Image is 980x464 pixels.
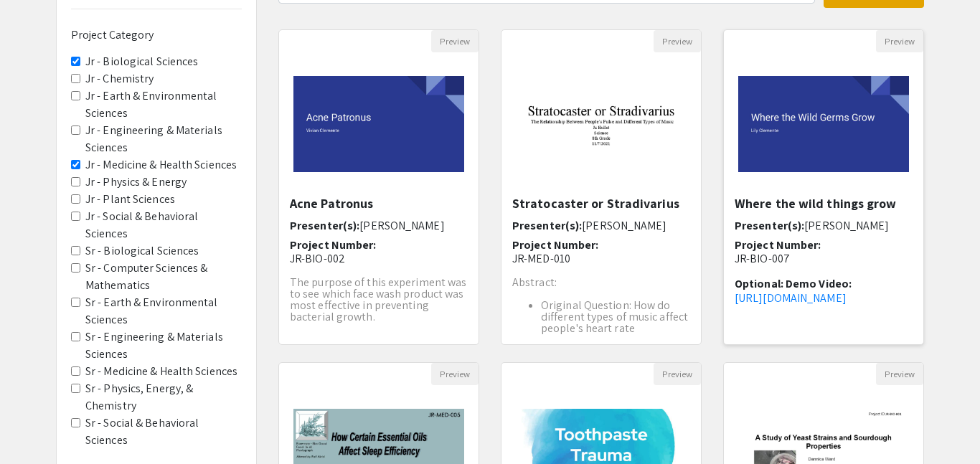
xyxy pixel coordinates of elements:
img: <p>Acne Patronus</p> [279,62,479,186]
h6: Presenter(s): [735,219,913,232]
div: Open Presentation <p>Where the wild things grow</p> [723,29,924,345]
span: [PERSON_NAME] [582,218,666,233]
button: Preview [876,30,923,52]
button: Preview [876,363,923,385]
button: Preview [654,363,701,385]
span: [PERSON_NAME] [359,218,444,233]
label: Jr - Plant Sciences [85,191,175,208]
label: Jr - Chemistry [85,70,154,87]
li: Original Question: How do different types of music affect people's heart rate [541,300,690,334]
label: Jr - Engineering & Materials Sciences [85,122,242,156]
label: Jr - Physics & Energy [85,174,187,191]
label: Sr - Physics, Energy, & Chemistry [85,380,242,415]
a: [URL][DOMAIN_NAME] [735,290,847,306]
p: Abstract: [512,277,690,288]
h5: Stratocaster or Stradivarius [512,196,690,212]
p: JR-BIO-002 [290,252,468,265]
p: The purpose of this experiment was to see which face wash product was most effective in preventin... [290,277,468,323]
h5: Where the wild things grow [735,196,913,212]
img: <p>Where the wild things grow</p> [724,62,923,186]
span: Project Number: [290,237,377,252]
button: Preview [431,363,479,385]
span: Project Number: [735,237,821,252]
button: Preview [431,30,479,52]
p: JR-BIO-007 [735,252,913,265]
label: Jr - Social & Behavioral Sciences [85,208,242,242]
h6: Project Category [71,28,242,42]
label: Jr - Biological Sciences [85,53,198,70]
label: Sr - Earth & Environmental Sciences [85,294,242,328]
label: Sr - Medicine & Health Sciences [85,363,237,380]
p: JR-MED-010 [512,252,690,265]
li: Goal: I would like t... [541,334,690,346]
h6: Presenter(s): [290,219,468,232]
img: <p>Stratocaster or Stradivarius</p> [501,62,701,186]
span: Project Number: [512,237,599,252]
div: Open Presentation <p>Acne Patronus</p> [278,29,479,345]
span: Optional: Demo Video: [735,276,852,291]
label: Jr - Earth & Environmental Sciences [85,87,242,122]
div: Open Presentation <p>Stratocaster or Stradivarius</p> [501,29,702,345]
h6: Presenter(s): [512,219,690,232]
button: Preview [654,30,701,52]
label: Sr - Engineering & Materials Sciences [85,328,242,363]
span: [PERSON_NAME] [804,218,889,233]
p: I wa... [290,334,468,346]
h5: Acne Patronus [290,196,468,212]
label: Jr - Medicine & Health Sciences [85,156,237,174]
label: Sr - Computer Sciences & Mathematics [85,260,242,294]
label: Sr - Social & Behavioral Sciences [85,415,242,449]
label: Sr - Biological Sciences [85,242,199,260]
